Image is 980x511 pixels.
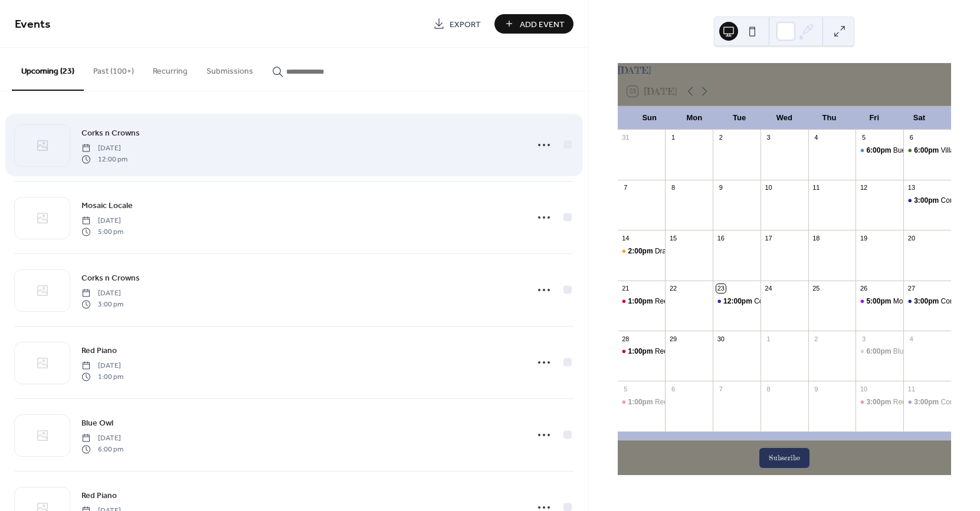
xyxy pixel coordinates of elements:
span: 1:00pm [628,296,655,306]
div: 11 [812,183,821,192]
span: 3:00pm [914,296,940,306]
div: 20 [907,233,916,242]
span: 3:00pm [914,196,940,206]
span: [DATE] [81,433,123,444]
div: 22 [668,284,677,293]
div: 6 [907,133,916,142]
div: 15 [668,233,677,242]
span: 6:00pm [866,347,893,357]
a: Corks n Crowns [81,271,140,285]
span: Events [15,13,51,36]
span: 6:00 pm [81,444,123,454]
div: Mosaic Locale [856,296,903,306]
div: Corks n Crowns [903,296,951,306]
div: 17 [764,233,773,242]
span: [DATE] [81,216,123,226]
div: 2 [716,133,725,142]
div: 25 [812,284,821,293]
div: Mosaic Locale [893,296,939,306]
div: Red Piano [618,296,666,306]
div: Wed [762,106,807,130]
div: Buena Onda [893,146,933,156]
div: Red Piano [618,397,666,407]
div: Red Piano [655,347,688,357]
div: Red Piano [893,397,926,407]
div: 8 [764,384,773,393]
div: 18 [812,233,821,242]
div: 19 [859,233,868,242]
span: 1:00pm [628,347,655,357]
div: 4 [812,133,821,142]
div: 30 [716,334,725,343]
div: 14 [621,233,630,242]
span: 3:00pm [866,397,893,407]
span: 5:00 pm [81,226,123,237]
a: Corks n Crowns [81,126,140,140]
button: Add Event [494,14,573,34]
span: [DATE] [81,361,123,371]
div: 26 [859,284,868,293]
button: Upcoming (23) [12,48,84,91]
div: Sun [627,106,672,130]
div: Corks n Crowns [713,296,761,306]
div: Red Piano [655,397,688,407]
span: 3:00 pm [81,299,123,309]
div: Mon [672,106,717,130]
span: [DATE] [81,288,123,299]
div: 8 [668,183,677,192]
div: 11 [907,384,916,393]
button: Submissions [197,48,263,90]
div: 10 [859,384,868,393]
span: Mosaic Locale [81,200,133,212]
a: Mosaic Locale [81,199,133,212]
div: 24 [764,284,773,293]
div: Tue [717,106,762,130]
div: 10 [764,183,773,192]
span: Blue Owl [81,417,113,430]
span: 6:00pm [914,146,940,156]
div: Red Piano [655,296,688,306]
span: 1:00 pm [81,371,123,382]
div: 29 [668,334,677,343]
div: 31 [621,133,630,142]
div: Corks n Crowns [903,397,951,407]
div: 21 [621,284,630,293]
div: Fri [852,106,897,130]
div: [DATE] [618,63,951,77]
span: Export [450,18,481,31]
button: Recurring [143,48,197,90]
div: 12 [859,183,868,192]
div: Draughtsmen Aleworks [618,246,666,256]
div: 1 [764,334,773,343]
div: 3 [764,133,773,142]
div: Buena Onda [856,146,903,156]
div: 6 [668,384,677,393]
div: 9 [716,183,725,192]
div: 7 [716,384,725,393]
div: Red Piano [856,397,903,407]
div: Corks n Crowns [903,196,951,206]
span: 12:00 pm [81,154,127,164]
div: 9 [812,384,821,393]
span: [DATE] [81,143,127,154]
span: Add Event [520,18,565,31]
div: 27 [907,284,916,293]
a: Export [424,14,490,34]
div: 16 [716,233,725,242]
span: 6:00pm [866,146,893,156]
span: 12:00pm [723,296,754,306]
div: 4 [907,334,916,343]
div: 3 [859,334,868,343]
a: Blue Owl [81,416,113,430]
a: Red Piano [81,489,117,502]
div: 2 [812,334,821,343]
span: 2:00pm [628,246,655,256]
a: Red Piano [81,344,117,357]
div: Villa Wine Bar and Kitchen [903,146,951,156]
div: Sat [897,106,942,130]
span: 3:00pm [914,397,940,407]
div: 5 [621,384,630,393]
button: Past (100+) [84,48,143,90]
div: Blue Owl [856,347,903,357]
